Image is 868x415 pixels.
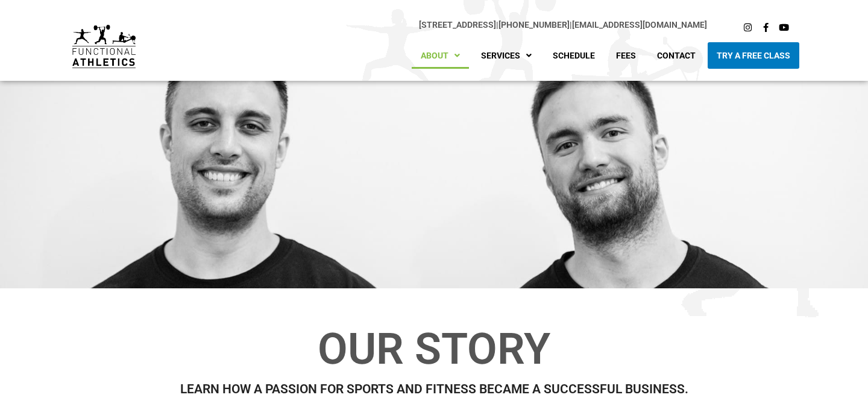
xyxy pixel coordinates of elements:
[72,25,136,69] img: default-logo
[472,42,541,69] a: Services
[99,383,769,396] h2: LEARN HOW A PASSION FOR SPORTS AND FITNESS BECAME A SUCCESSFUL BUSINESS.
[160,18,706,32] p: |
[99,328,769,371] h1: Our Story
[498,20,570,30] a: [PHONE_NUMBER]
[412,42,469,69] a: About
[419,20,496,30] a: [STREET_ADDRESS]
[607,42,645,69] a: Fees
[544,42,604,69] a: Schedule
[648,42,705,69] a: Contact
[419,20,498,30] span: |
[572,20,707,30] a: [EMAIL_ADDRESS][DOMAIN_NAME]
[708,42,799,69] a: Try A Free Class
